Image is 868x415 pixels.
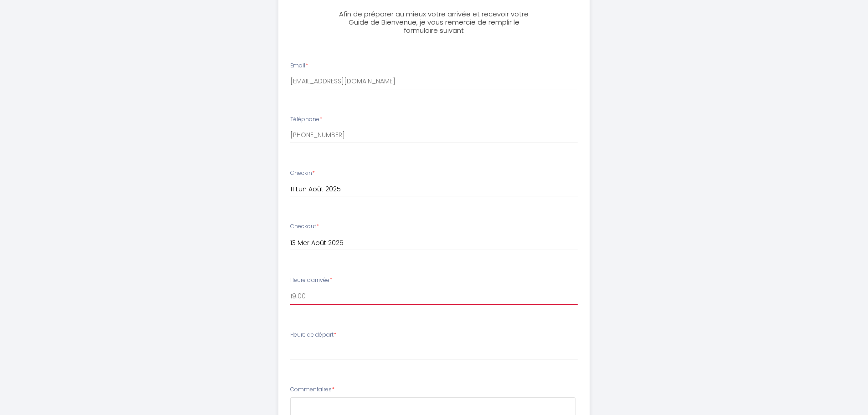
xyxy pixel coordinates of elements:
label: Téléphone [290,115,322,124]
label: Checkin [290,169,315,178]
label: Heure d'arrivée [290,276,332,285]
h3: Afin de préparer au mieux votre arrivée et recevoir votre Guide de Bienvenue, je vous remercie de... [333,10,535,35]
label: Email [290,61,308,70]
label: Heure de départ [290,331,336,339]
label: Checkout [290,222,319,231]
label: Commentaires [290,385,334,394]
